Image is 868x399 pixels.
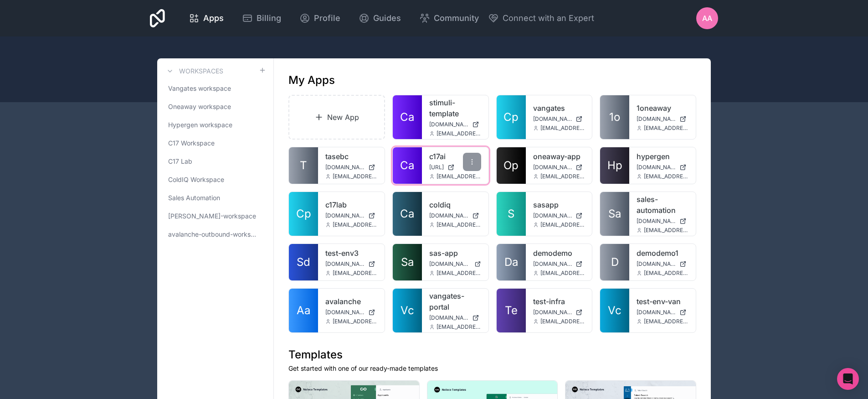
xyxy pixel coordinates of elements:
span: [EMAIL_ADDRESS][DOMAIN_NAME] [333,269,377,277]
a: [DOMAIN_NAME] [325,309,377,316]
span: Guides [373,12,401,25]
a: 1o [600,95,629,139]
h3: Workspaces [179,67,223,76]
span: S [508,207,514,221]
a: hypergen [637,151,688,162]
a: demodemo [533,248,585,259]
span: Hypergen workspace [168,120,232,130]
a: [DOMAIN_NAME] [429,212,481,219]
span: [EMAIL_ADDRESS][DOMAIN_NAME] [644,173,688,180]
a: Apps [181,8,231,28]
a: [DOMAIN_NAME] [637,260,688,268]
a: c17ai [429,151,481,162]
a: tasebc [325,151,377,162]
span: Oneaway workspace [168,102,231,111]
span: [DOMAIN_NAME] [429,212,468,219]
span: Te [505,303,518,318]
span: [EMAIL_ADDRESS] [333,221,377,228]
span: Aa [297,303,310,318]
span: Vc [401,303,414,318]
span: Ca [400,207,414,221]
a: Oneaway workspace [164,98,266,115]
span: Sa [608,207,621,221]
span: [EMAIL_ADDRESS][DOMAIN_NAME] [437,269,481,277]
a: vangates [533,103,585,114]
span: Sa [401,255,414,269]
a: [DOMAIN_NAME] [533,115,585,123]
span: [EMAIL_ADDRESS][DOMAIN_NAME] [540,269,585,277]
a: Vangates workspace [164,80,266,97]
a: Hypergen workspace [164,117,266,133]
div: Open Intercom Messenger [837,368,859,390]
a: sasapp [533,199,585,210]
span: C17 Workspace [168,139,215,148]
span: [DOMAIN_NAME] [533,260,572,268]
a: stimuli-template [429,97,481,119]
span: 1o [609,110,620,124]
span: [DOMAIN_NAME] [325,309,365,316]
a: Ca [393,147,422,184]
a: D [600,244,629,280]
span: [DOMAIN_NAME] [637,260,676,268]
span: [DOMAIN_NAME] [429,260,471,268]
a: 1oneaway [637,103,688,114]
span: [DOMAIN_NAME] [325,212,365,219]
a: Profile [292,8,348,28]
a: [DOMAIN_NAME] [429,121,481,128]
span: [EMAIL_ADDRESS][DOMAIN_NAME] [540,221,585,228]
span: [PERSON_NAME]-workspace [168,212,256,221]
a: Da [497,244,526,280]
a: avalanche-outbound-workspace [164,226,266,243]
a: Cp [289,192,318,236]
a: [DOMAIN_NAME] [325,212,377,219]
a: [DOMAIN_NAME] [429,314,481,321]
a: coldiq [429,199,481,210]
a: C17 Lab [164,153,266,170]
a: avalanche [325,296,377,307]
h1: Templates [288,347,696,362]
span: T [300,158,307,173]
a: New App [288,95,385,140]
span: Vangates workspace [168,84,231,93]
a: Workspaces [164,66,223,77]
a: [DOMAIN_NAME] [637,218,688,225]
a: [DOMAIN_NAME] [325,260,377,268]
a: [DOMAIN_NAME] [533,260,585,268]
span: [DOMAIN_NAME] [533,212,572,219]
a: oneaway-app [533,151,585,162]
a: Sa [600,192,629,236]
a: Aa [289,289,318,332]
a: demodemo1 [637,248,688,259]
a: ColdIQ Workspace [164,171,266,188]
span: [DOMAIN_NAME] [533,309,572,316]
p: Get started with one of our ready-made templates [288,364,696,373]
a: test-env-van [637,296,688,307]
span: [EMAIL_ADDRESS][DOMAIN_NAME] [644,227,688,234]
span: [DOMAIN_NAME] [533,115,572,123]
a: Guides [351,8,408,28]
a: c17lab [325,199,377,210]
span: [DOMAIN_NAME] [429,314,468,321]
a: Vc [600,289,629,332]
span: Ca [400,158,414,173]
span: [EMAIL_ADDRESS][DOMAIN_NAME] [437,221,481,228]
a: Vc [393,289,422,332]
a: test-infra [533,296,585,307]
a: Te [497,289,526,332]
span: ColdIQ Workspace [168,175,224,184]
span: Aa [702,13,712,24]
a: [DOMAIN_NAME] [533,309,585,316]
a: Sales Automation [164,190,266,206]
span: [URL] [429,164,444,171]
a: Billing [235,8,288,28]
span: Vc [608,303,621,318]
span: Sd [297,255,310,269]
a: Hp [600,147,629,184]
span: Sales Automation [168,193,220,202]
span: [DOMAIN_NAME] [533,164,572,171]
a: sales-automation [637,194,688,216]
a: S [497,192,526,236]
span: [EMAIL_ADDRESS][DOMAIN_NAME] [437,173,481,180]
a: sas-app [429,248,481,259]
a: vangates-portal [429,290,481,312]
